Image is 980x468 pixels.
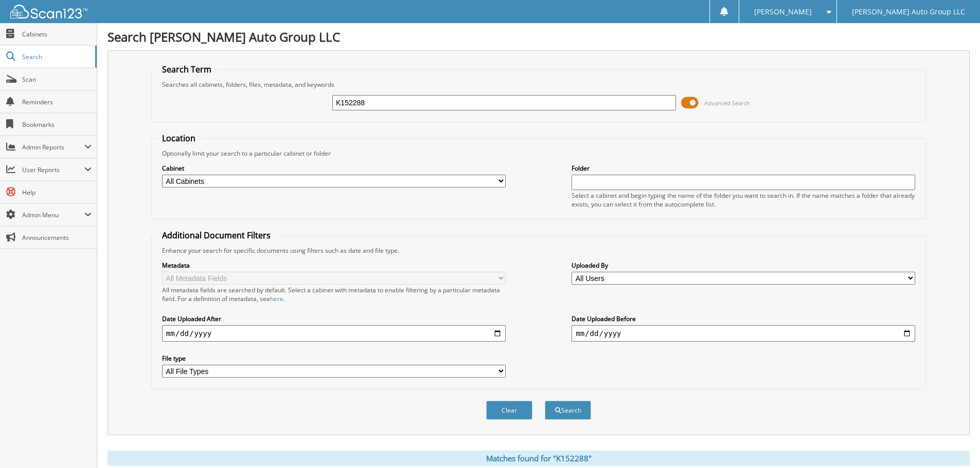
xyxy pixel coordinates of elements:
[22,143,84,152] span: Admin Reports
[22,52,90,61] span: Search
[22,211,84,219] span: Admin Menu
[572,191,915,209] div: Select a cabinet and begin typing the name of the folder you want to search in. If the name match...
[157,230,276,241] legend: Additional Document Filters
[162,325,506,342] input: start
[157,246,920,255] div: Enhance your search for specific documents using filters such as date and file type.
[162,354,506,363] label: File type
[157,133,201,144] legend: Location
[704,99,750,107] span: Advanced Search
[108,28,970,45] h1: Search [PERSON_NAME] Auto Group LLC
[754,9,812,15] span: [PERSON_NAME]
[162,261,506,270] label: Metadata
[162,164,506,173] label: Cabinet
[486,401,532,420] button: Clear
[852,9,965,15] span: [PERSON_NAME] Auto Group LLC
[22,30,92,39] span: Cabinets
[270,294,283,303] a: here
[22,98,92,106] span: Reminders
[10,5,87,18] img: scan123-logo-white.svg
[572,325,915,342] input: end
[157,80,920,89] div: Searches all cabinets, folders, files, metadata, and keywords
[22,120,92,129] span: Bookmarks
[108,451,970,466] div: Matches found for "K152288"
[162,314,506,323] label: Date Uploaded After
[162,286,506,303] div: All metadata fields are searched by default. Select a cabinet with metadata to enable filtering b...
[22,75,92,84] span: Scan
[22,165,84,174] span: User Reports
[22,233,92,242] span: Announcements
[572,164,915,173] label: Folder
[572,314,915,323] label: Date Uploaded Before
[22,188,92,197] span: Help
[545,401,591,420] button: Search
[157,64,217,75] legend: Search Term
[157,149,920,158] div: Optionally limit your search to a particular cabinet or folder
[572,261,915,270] label: Uploaded By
